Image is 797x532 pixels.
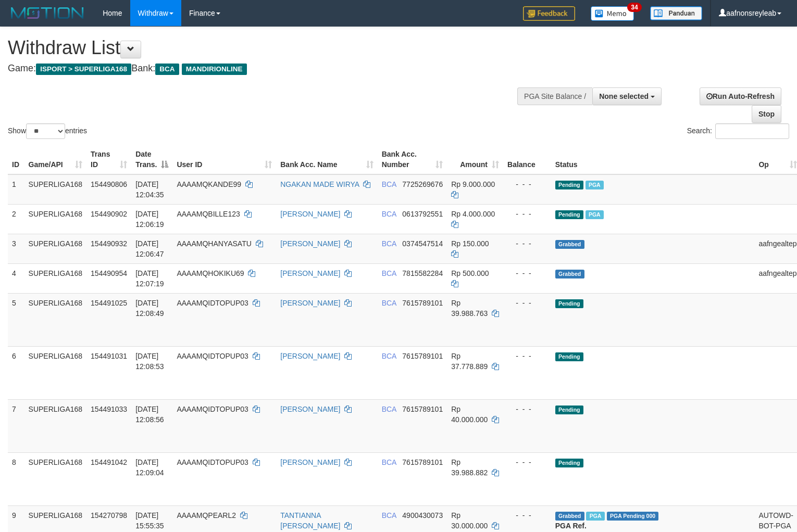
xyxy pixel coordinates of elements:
[8,145,24,174] th: ID
[91,511,127,520] span: 154270798
[451,405,488,424] span: Rp 40.000.000
[607,512,659,521] span: PGA Pending
[555,210,583,219] span: Pending
[280,299,340,307] a: [PERSON_NAME]
[24,452,87,505] td: SUPERLIGA168
[91,180,127,188] span: 154490806
[592,87,662,105] button: None selected
[507,298,547,308] div: - - -
[586,210,604,219] span: Marked by aafandaneth
[382,180,396,188] span: BCA
[402,458,443,466] span: Copy 7615789101 to clipboard
[451,210,495,218] span: Rp 4.000.000
[402,180,443,188] span: Copy 7725269676 to clipboard
[402,511,443,520] span: Copy 4900430073 to clipboard
[24,234,87,263] td: SUPERLIGA168
[507,404,547,414] div: - - -
[24,174,87,205] td: SUPERLIGA168
[26,123,65,139] select: Showentries
[382,405,396,413] span: BCA
[507,179,547,189] div: - - -
[447,145,503,174] th: Amount: activate to sort column ascending
[503,145,551,174] th: Balance
[382,269,396,277] span: BCA
[402,210,443,218] span: Copy 0613792551 to clipboard
[382,352,396,360] span: BCA
[280,210,340,218] a: [PERSON_NAME]
[135,269,164,288] span: [DATE] 12:07:19
[91,458,127,466] span: 154491042
[382,239,396,248] span: BCA
[507,209,547,219] div: - - -
[177,299,248,307] span: AAAAMQIDTOPUP03
[715,123,789,139] input: Search:
[177,180,241,188] span: AAAAMQKANDE99
[135,239,164,258] span: [DATE] 12:06:47
[507,510,547,521] div: - - -
[280,239,340,248] a: [PERSON_NAME]
[451,239,489,248] span: Rp 150.000
[135,511,164,530] span: [DATE] 15:55:35
[91,405,127,413] span: 154491033
[451,511,488,530] span: Rp 30.000.000
[177,511,236,520] span: AAAAMQPEARL2
[135,299,164,318] span: [DATE] 12:08:49
[8,37,521,58] h1: Withdraw List
[8,64,521,74] h4: Game: Bank:
[24,293,87,346] td: SUPERLIGA168
[8,452,24,505] td: 8
[591,6,634,21] img: Button%20Memo.svg
[382,299,396,307] span: BCA
[135,180,164,199] span: [DATE] 12:04:35
[687,123,789,139] label: Search:
[586,512,604,521] span: Marked by aafmaleo
[650,6,702,20] img: panduan.png
[555,406,583,414] span: Pending
[91,210,127,218] span: 154490902
[451,180,495,188] span: Rp 9.000.000
[24,263,87,293] td: SUPERLIGA168
[8,123,87,139] label: Show entries
[280,352,340,360] a: [PERSON_NAME]
[177,405,248,413] span: AAAAMQIDTOPUP03
[280,269,340,277] a: [PERSON_NAME]
[135,210,164,229] span: [DATE] 12:06:19
[402,269,443,277] span: Copy 7815582284 to clipboard
[752,105,781,123] a: Stop
[382,210,396,218] span: BCA
[8,174,24,205] td: 1
[507,351,547,361] div: - - -
[280,511,340,530] a: TANTIANNA [PERSON_NAME]
[382,511,396,520] span: BCA
[182,64,247,75] span: MANDIRIONLINE
[177,458,248,466] span: AAAAMQIDTOPUP03
[155,64,179,75] span: BCA
[627,3,641,12] span: 34
[8,5,87,21] img: MOTION_logo.png
[177,239,251,248] span: AAAAMQHANYASATU
[276,145,377,174] th: Bank Acc. Name: activate to sort column ascending
[507,457,547,467] div: - - -
[135,458,164,477] span: [DATE] 12:09:04
[517,87,592,105] div: PGA Site Balance /
[131,145,172,174] th: Date Trans.: activate to sort column descending
[507,238,547,249] div: - - -
[177,210,240,218] span: AAAAMQBILLE123
[177,352,248,360] span: AAAAMQIDTOPUP03
[91,269,127,277] span: 154490954
[8,234,24,263] td: 3
[24,346,87,399] td: SUPERLIGA168
[280,180,359,188] a: NGAKAN MADE WIRYA
[91,239,127,248] span: 154490932
[24,399,87,452] td: SUPERLIGA168
[8,293,24,346] td: 5
[8,204,24,234] td: 2
[382,458,396,466] span: BCA
[599,92,649,100] span: None selected
[378,145,447,174] th: Bank Acc. Number: activate to sort column ascending
[555,459,583,467] span: Pending
[91,299,127,307] span: 154491025
[86,145,131,174] th: Trans ID: activate to sort column ascending
[555,181,583,189] span: Pending
[402,299,443,307] span: Copy 7615789101 to clipboard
